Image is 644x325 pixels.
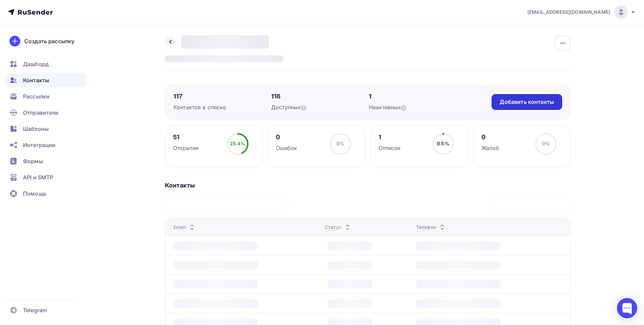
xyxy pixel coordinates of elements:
[23,173,53,181] span: API и SMTP
[336,141,344,146] span: 0%
[23,157,43,165] span: Формы
[5,90,86,103] a: Рассылки
[23,306,47,314] span: Telegram
[437,141,449,146] span: 0.5%
[379,144,401,152] div: Отписок
[23,109,59,117] span: Отправители
[369,103,467,111] div: Неактивных
[369,92,467,100] div: 1
[23,60,49,68] span: Дашборд
[542,141,550,146] span: 0%
[24,37,74,45] div: Создать рассылку
[23,92,49,100] span: Рассылки
[325,224,352,231] div: Статус
[5,106,86,119] a: Отправители
[173,224,196,231] div: Email
[23,76,49,84] span: Контакты
[481,144,499,152] div: Жалоб
[173,133,199,141] div: 51
[271,92,369,100] div: 116
[379,133,401,141] div: 1
[173,103,271,111] div: Контактов в списке
[527,9,610,16] span: [EMAIL_ADDRESS][DOMAIN_NAME]
[5,57,86,71] a: Дашборд
[5,154,86,168] a: Формы
[527,5,636,19] a: [EMAIL_ADDRESS][DOMAIN_NAME]
[5,122,86,136] a: Шаблоны
[165,181,571,189] div: Контакты
[500,98,554,106] div: Добавить контакты
[276,144,297,152] div: Ошибок
[276,133,297,141] div: 0
[173,144,199,152] div: Открытия
[416,224,446,231] div: Телефон
[23,125,49,133] span: Шаблоны
[5,73,86,87] a: Контакты
[230,141,245,146] span: 25.4%
[173,92,271,100] div: 117
[481,133,499,141] div: 0
[23,141,55,149] span: Интеграции
[271,103,369,111] div: Доступных
[23,189,46,198] span: Помощь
